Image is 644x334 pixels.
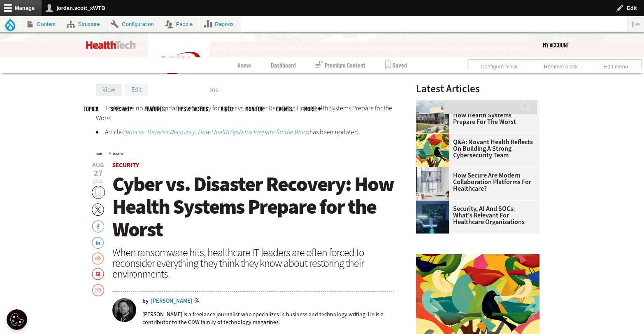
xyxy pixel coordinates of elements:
a: Security [112,161,139,169]
span: Topics [84,106,98,112]
img: Home [86,41,136,49]
a: Configuration [107,16,161,32]
a: Edit menu [601,61,631,70]
a: Premium Content [316,57,365,73]
span: 2025 [93,178,103,185]
a: My Account [543,33,569,57]
a: Security, AI and SOCs: What’s Relevant for Healthcare Organizations [416,206,535,225]
a: care team speaks with physician over conference call [416,167,453,174]
a: Q&A: Novant Health Reflects on Building a Strong Cybersecurity Team [416,139,535,159]
a: Saved [385,57,407,73]
a: Twitter [195,298,202,305]
button: Vertical orientation [628,16,644,32]
button: Open Preferences [7,309,27,330]
p: [PERSON_NAME] is a freelance journalist who specializes in business and technology writing. He is... [142,311,395,326]
div: User menu [543,33,569,57]
img: care team speaks with physician over conference call [416,167,449,200]
a: security team in high-tech computer room [416,201,453,207]
a: Configure block [477,61,521,70]
a: Content [22,16,63,32]
a: Reports [200,16,241,32]
a: Home [237,57,251,73]
a: [PERSON_NAME] [151,298,193,304]
a: Structure [63,16,107,32]
a: How Secure Are Modern Collaboration Platforms for Healthcare? [416,172,535,192]
span: More [304,106,321,112]
span: Specialty [111,106,132,112]
a: abstract illustration of a tree [416,134,453,140]
img: Home [148,33,210,93]
a: Remove block [541,61,581,70]
a: Dashboard [271,57,296,73]
div: When ransomware hits, healthcare IT leaders are often forced to reconsider everything they think ... [112,247,395,279]
img: security team in high-tech computer room [416,201,449,234]
img: University of Vermont Medical Center’s main campus [416,100,449,133]
div: » [96,149,395,156]
li: Article has been updated. [96,127,395,137]
a: Cyber vs. Disaster Recovery: How Health Systems Prepare for the Worst [416,105,535,125]
span: Cyber vs. Disaster Recovery: How Health Systems Prepare for the Worst [112,171,394,243]
div: Cookie Settings [7,309,27,330]
a: Video [221,106,233,112]
a: Events [276,106,292,112]
span: by [142,298,149,304]
a: Security [113,152,123,156]
img: abstract illustration of a tree [416,134,449,167]
a: Home [96,152,102,156]
a: People [161,16,200,32]
span: Aug [92,162,105,168]
a: Features [144,106,165,112]
a: Cyber vs. Disaster Recovery: How Health Systems Prepare for the Worst [122,128,309,136]
a: Tips & Tactics [177,106,208,112]
a: CDW [148,87,210,96]
a: MonITor [245,106,264,112]
a: University of Vermont Medical Center’s main campus [416,100,453,107]
span: 27 [92,169,105,178]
